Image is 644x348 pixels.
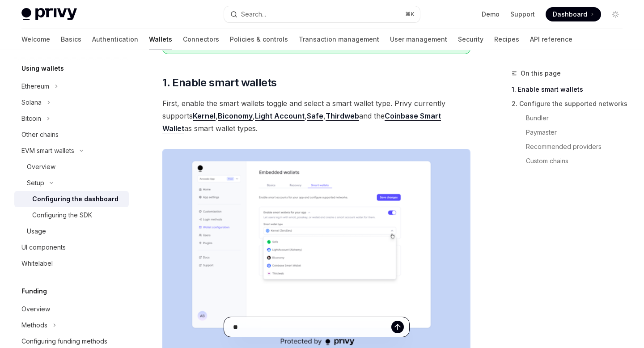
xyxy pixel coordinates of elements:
[92,29,138,50] a: Authentication
[526,154,630,168] a: Custom chains
[218,111,253,121] a: Biconomy
[299,29,379,50] a: Transaction management
[21,145,74,156] div: EVM smart wallets
[510,10,535,19] a: Support
[526,140,630,154] a: Recommended providers
[162,97,470,135] span: First, enable the smart wallets toggle and select a smart wallet type. Privy currently supports ,...
[14,301,129,317] a: Overview
[14,127,129,143] a: Other chains
[526,111,630,125] a: Bundler
[307,111,323,121] a: Safe
[482,10,500,19] a: Demo
[21,97,42,108] div: Solana
[14,207,129,223] a: Configuring the SDK
[390,29,447,50] a: User management
[21,304,50,314] div: Overview
[27,178,44,188] div: Setup
[32,194,119,204] div: Configuring the dashboard
[27,226,46,237] div: Usage
[14,255,129,272] a: Whitelabel
[512,82,630,97] a: 1. Enable smart wallets
[149,29,172,50] a: Wallets
[241,9,266,20] div: Search...
[14,191,129,207] a: Configuring the dashboard
[546,7,601,21] a: Dashboard
[21,320,47,331] div: Methods
[405,11,415,18] span: ⌘ K
[193,111,216,121] a: Kernel
[530,29,572,50] a: API reference
[512,97,630,111] a: 2. Configure the supported networks
[21,81,49,92] div: Ethereum
[183,29,219,50] a: Connectors
[14,239,129,255] a: UI components
[458,29,483,50] a: Security
[255,111,305,121] a: Light Account
[21,336,107,347] div: Configuring funding methods
[61,29,81,50] a: Basics
[224,6,419,22] button: Search...⌘K
[21,258,53,269] div: Whitelabel
[162,76,276,90] span: 1. Enable smart wallets
[14,159,129,175] a: Overview
[21,286,47,297] h5: Funding
[326,111,359,121] a: Thirdweb
[391,321,404,333] button: Send message
[526,125,630,140] a: Paymaster
[494,29,519,50] a: Recipes
[21,113,41,124] div: Bitcoin
[521,68,561,79] span: On this page
[21,129,59,140] div: Other chains
[21,242,66,253] div: UI components
[14,223,129,239] a: Usage
[608,7,623,21] button: Toggle dark mode
[230,29,288,50] a: Policies & controls
[553,10,587,19] span: Dashboard
[21,63,64,74] h5: Using wallets
[21,8,77,21] img: light logo
[32,210,92,221] div: Configuring the SDK
[27,161,55,172] div: Overview
[21,29,50,50] a: Welcome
